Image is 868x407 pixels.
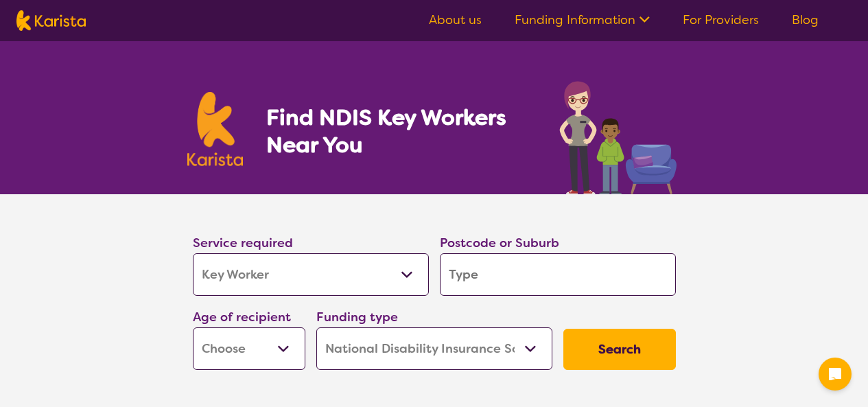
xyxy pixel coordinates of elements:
[193,235,293,251] label: Service required
[792,12,819,28] a: Blog
[563,329,676,370] button: Search
[429,12,482,28] a: About us
[683,12,759,28] a: For Providers
[193,309,291,325] label: Age of recipient
[187,92,244,166] img: Karista logo
[556,74,681,194] img: key-worker
[440,235,559,251] label: Postcode or Suburb
[440,253,676,296] input: Type
[266,104,532,159] h1: Find NDIS Key Workers Near You
[515,12,650,28] a: Funding Information
[316,309,398,325] label: Funding type
[16,10,86,31] img: Karista logo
